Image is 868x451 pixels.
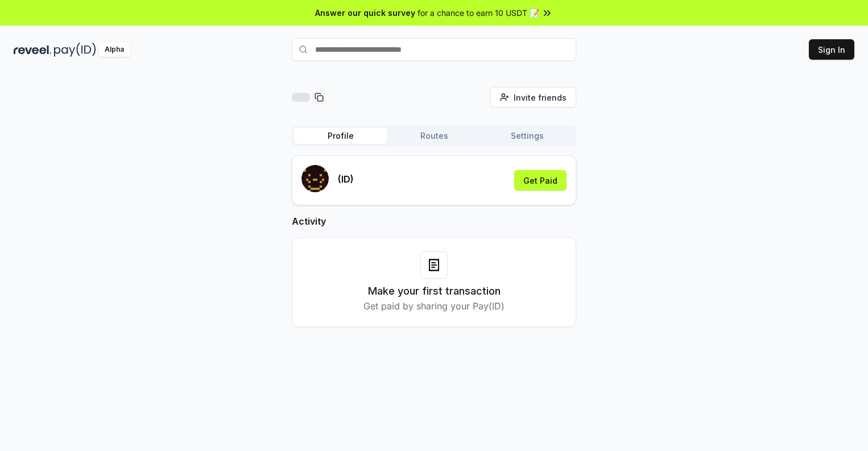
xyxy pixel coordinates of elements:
div: Alpha [98,43,130,57]
span: for a chance to earn 10 USDT 📝 [418,7,539,19]
h3: Make your first transaction [368,283,501,299]
button: Get Paid [514,170,567,191]
p: Get paid by sharing your Pay(ID) [363,299,505,313]
span: Answer our quick survey [315,7,415,19]
button: Routes [387,128,481,144]
h2: Activity [292,214,576,228]
button: Invite friends [490,87,576,107]
img: pay_id [54,43,96,57]
button: Profile [294,128,387,144]
button: Sign In [809,39,854,60]
button: Settings [481,128,574,144]
span: Invite friends [514,92,567,104]
p: (ID) [338,172,354,186]
img: reveel_dark [14,43,52,57]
